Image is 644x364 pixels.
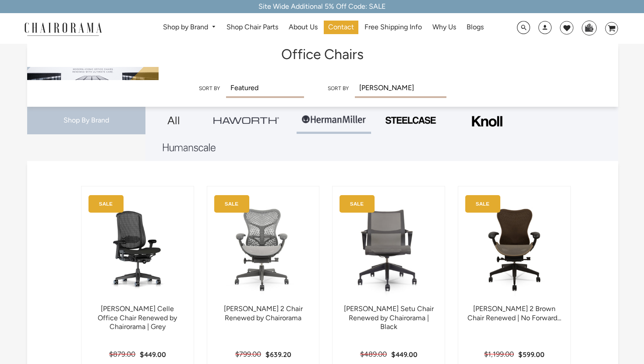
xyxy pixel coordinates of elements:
[27,107,145,134] div: Shop By Brand
[324,21,358,34] a: Contact
[284,21,322,34] a: About Us
[99,201,113,206] text: SALE
[225,201,238,206] text: SALE
[140,350,166,359] span: $449.00
[476,201,489,206] text: SALE
[467,195,562,304] img: Herman Miller Mirra 2 Brown Chair Renewed | No Forward Tilt | - chairorama
[470,110,505,133] img: Frame_4.png
[432,23,456,32] span: Why Us
[213,117,279,123] img: Group_4be16a4b-c81a-4a6e-a540-764d0a8faf6e.png
[344,304,434,331] a: [PERSON_NAME] Setu Chair Renewed by Chairorama | Black
[360,21,426,34] a: Free Shipping Info
[235,350,261,358] span: $799.00
[152,107,196,134] a: All
[199,85,220,91] label: Sort by
[384,115,437,125] img: PHOTO-2024-07-09-00-53-10-removebg-preview.png
[265,350,291,359] span: $639.20
[341,195,436,304] img: Herman Miller Setu Chair Renewed by Chairorama | Black - chairorama
[19,21,107,36] img: chairorama
[98,304,177,331] a: [PERSON_NAME] Celle Office Chair Renewed by Chairorama | Grey
[224,304,303,322] a: [PERSON_NAME] 2 Chair Renewed by Chairorama
[364,23,422,32] span: Free Shipping Info
[582,21,596,34] img: WhatsApp_Image_2024-07-12_at_16.23.01.webp
[350,201,364,206] text: SALE
[289,23,318,32] span: About Us
[301,107,367,133] img: Group-1.png
[159,21,220,34] a: Shop by Brand
[90,195,185,304] img: Herman Miller Celle Office Chair Renewed by Chairorama | Grey - chairorama
[467,195,562,304] a: Herman Miller Mirra 2 Brown Chair Renewed | No Forward Tilt | - chairorama Herman Miller Mirra 2 ...
[163,143,216,151] img: Layer_1_1.png
[462,21,488,34] a: Blogs
[518,350,545,359] span: $599.00
[216,195,311,304] a: Herman Miller Mirra 2 Chair Renewed by Chairorama - chairorama Herman Miller Mirra 2 Chair Renewe...
[109,350,135,358] span: $879.00
[36,44,609,63] h1: Office Chairs
[484,350,514,358] span: $1,199.00
[222,21,283,34] a: Shop Chair Parts
[144,21,502,37] nav: DesktopNavigation
[360,350,387,358] span: $489.00
[467,304,561,322] a: [PERSON_NAME] 2 Brown Chair Renewed | No Forward...
[328,85,349,91] label: Sort by
[328,23,354,32] span: Contact
[216,195,311,304] img: Herman Miller Mirra 2 Chair Renewed by Chairorama - chairorama
[391,350,418,359] span: $449.00
[428,21,460,34] a: Why Us
[90,195,185,304] a: Herman Miller Celle Office Chair Renewed by Chairorama | Grey - chairorama Herman Miller Celle Of...
[467,23,484,32] span: Blogs
[226,23,278,32] span: Shop Chair Parts
[341,195,436,304] a: Herman Miller Setu Chair Renewed by Chairorama | Black - chairorama Herman Miller Setu Chair Rene...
